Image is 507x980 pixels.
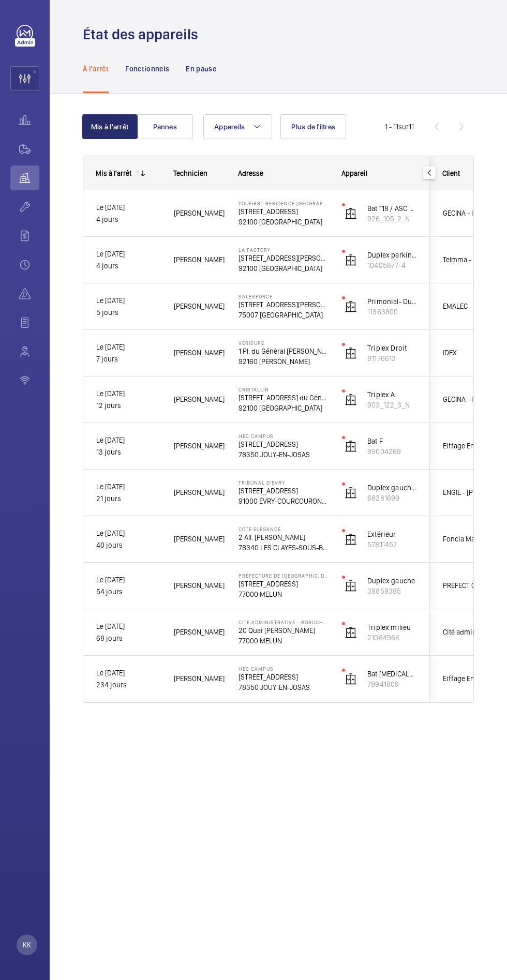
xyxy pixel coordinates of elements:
p: 40 jours [96,539,160,551]
p: [STREET_ADDRESS][PERSON_NAME] [238,253,329,263]
button: Appareils [203,114,272,139]
img: elevator.svg [345,347,357,359]
p: 77000 MELUN [238,636,329,646]
p: YouFirst Residence [GEOGRAPHIC_DATA] [238,200,329,206]
p: Préfecture de [GEOGRAPHIC_DATA] [238,572,329,579]
p: Triplex Droit [367,343,417,353]
p: 7 jours [96,353,160,365]
p: 92100 [GEOGRAPHIC_DATA] [238,263,329,274]
span: [PERSON_NAME] [174,394,225,405]
img: elevator.svg [345,487,357,499]
p: Fonctionnels [125,64,169,74]
p: 75007 [GEOGRAPHIC_DATA] [238,310,329,320]
p: Duplex parking gauche [367,250,417,260]
p: Le [DATE] [96,295,160,307]
p: Bat 118 / ASC GAUCHE - [STREET_ADDRESS] [367,203,417,214]
p: Le [DATE] [96,434,160,446]
p: Duplex gauche [367,576,417,586]
p: 926_105_2_N [367,214,417,224]
span: [PERSON_NAME] [174,626,225,638]
img: elevator.svg [345,440,357,453]
p: Cite Administrative - BORUCHOWITS [238,619,329,625]
p: 92100 [GEOGRAPHIC_DATA] [238,403,329,413]
p: 79941809 [367,679,417,689]
p: [STREET_ADDRESS] [238,672,329,682]
p: Triplex A [367,389,417,400]
p: 92160 [PERSON_NAME] [238,356,329,367]
span: Appareils [214,123,245,131]
p: Le [DATE] [96,248,160,260]
p: 10405877-4 [367,260,417,270]
button: Pannes [137,114,193,139]
p: KK [23,940,31,950]
p: 2 All. [PERSON_NAME] [238,532,329,542]
p: Verisure [238,340,329,346]
span: [PERSON_NAME] [174,440,225,452]
p: 13 jours [96,446,160,458]
span: [PERSON_NAME] [174,673,225,685]
p: Le [DATE] [96,527,160,539]
p: [STREET_ADDRESS] [238,439,329,449]
p: Le [DATE] [96,388,160,400]
p: 21 jours [96,493,160,505]
p: 68281699 [367,493,417,503]
span: sur [398,123,409,131]
p: 903_122_3_N [367,400,417,410]
p: Bat [MEDICAL_DATA] [367,669,417,679]
span: Client [442,169,460,177]
img: elevator.svg [345,254,357,266]
img: elevator.svg [345,580,357,592]
p: [STREET_ADDRESS][PERSON_NAME] [238,299,329,310]
p: 78340 LES CLAYES-SOUS-BOIS [238,542,329,553]
span: [PERSON_NAME] [174,254,225,266]
p: 234 jours [96,679,160,691]
span: [PERSON_NAME] [174,300,225,312]
p: Cristallin [238,386,329,393]
p: En pause [186,64,216,74]
p: Le [DATE] [96,481,160,493]
img: elevator.svg [345,394,357,406]
p: Extérieur [367,529,417,539]
p: 57811457 [367,539,417,550]
p: 4 jours [96,260,160,272]
div: Mis à l'arrêt [96,169,131,177]
p: 4 jours [96,214,160,225]
p: Le [DATE] [96,574,160,586]
p: Le [DATE] [96,341,160,353]
p: Le [DATE] [96,621,160,632]
p: 92100 [GEOGRAPHIC_DATA] [238,217,329,227]
p: Primonial- Duplex droite [367,296,417,307]
p: [STREET_ADDRESS] [238,579,329,589]
span: Adresse [238,169,263,177]
p: 91000 ÉVRY-COURCOURONNES [238,496,329,506]
p: 11363800 [367,307,417,317]
span: [PERSON_NAME] [174,533,225,545]
img: elevator.svg [345,533,357,546]
p: 68 jours [96,632,160,644]
p: Le [DATE] [96,202,160,214]
p: Bat F [367,436,417,446]
img: elevator.svg [345,626,357,639]
p: 5 jours [96,307,160,319]
span: [PERSON_NAME] [174,347,225,359]
span: [PERSON_NAME] [174,207,225,219]
p: Duplex gauche tribunal - [STREET_ADDRESS] [367,483,417,493]
p: COTE ELEGANCE [238,526,329,532]
p: 20 Quai [PERSON_NAME] [238,625,329,636]
span: [PERSON_NAME] [174,580,225,592]
div: Appareil [341,169,417,177]
img: elevator.svg [345,673,357,685]
button: Plus de filtres [280,114,346,139]
p: 78350 JOUY-EN-JOSAS [238,449,329,460]
p: 78350 JOUY-EN-JOSAS [238,682,329,692]
span: [PERSON_NAME] [174,487,225,499]
p: La Factory [238,247,329,253]
p: 91176613 [367,353,417,364]
p: 99004269 [367,446,417,457]
p: HEC CAMPUS [238,666,329,672]
span: Plus de filtres [291,123,335,131]
img: elevator.svg [345,300,357,313]
h1: État des appareils [83,25,204,44]
span: 1 - 11 11 [385,123,414,130]
p: À l'arrêt [83,64,109,74]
